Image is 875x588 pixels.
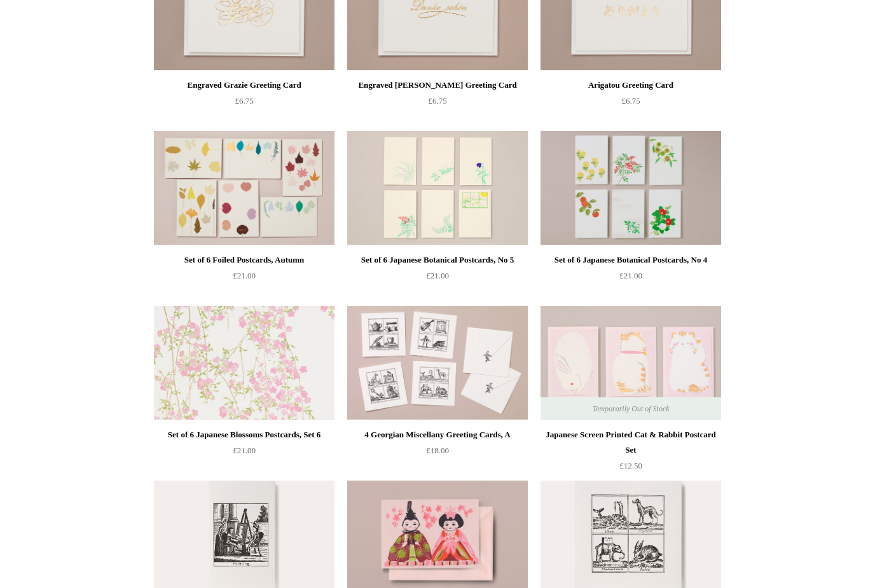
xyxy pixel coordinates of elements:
[347,427,528,479] a: 4 Georgian Miscellany Greeting Cards, A £18.00
[154,427,334,479] a: Set of 6 Japanese Blossoms Postcards, Set 6 £21.00
[426,271,449,280] span: £21.00
[347,252,528,304] a: Set of 6 Japanese Botanical Postcards, No 5 £21.00
[619,271,642,280] span: £21.00
[541,306,721,420] img: Japanese Screen Printed Cat & Rabbit Postcard Set
[347,78,528,130] a: Engraved [PERSON_NAME] Greeting Card £6.75
[428,96,446,106] span: £6.75
[157,252,331,268] div: Set of 6 Foiled Postcards, Autumn
[541,131,721,245] img: Set of 6 Japanese Botanical Postcards, No 4
[154,131,334,245] a: Set of 6 Foiled Postcards, Autumn Set of 6 Foiled Postcards, Autumn
[154,306,334,420] img: Set of 6 Japanese Blossoms Postcards, Set 6
[154,306,334,420] a: Set of 6 Japanese Blossoms Postcards, Set 6 Set of 6 Japanese Blossoms Postcards, Set 6
[426,446,449,455] span: £18.00
[544,252,718,268] div: Set of 6 Japanese Botanical Postcards, No 4
[350,78,525,93] div: Engraved [PERSON_NAME] Greeting Card
[347,131,528,245] img: Set of 6 Japanese Botanical Postcards, No 5
[347,131,528,245] a: Set of 6 Japanese Botanical Postcards, No 5 Set of 6 Japanese Botanical Postcards, No 5
[544,427,718,458] div: Japanese Screen Printed Cat & Rabbit Postcard Set
[350,252,525,268] div: Set of 6 Japanese Botanical Postcards, No 5
[579,397,682,420] span: Temporarily Out of Stock
[541,78,721,130] a: Arigatou Greeting Card £6.75
[154,131,334,245] img: Set of 6 Foiled Postcards, Autumn
[154,252,334,304] a: Set of 6 Foiled Postcards, Autumn £21.00
[541,252,721,304] a: Set of 6 Japanese Botanical Postcards, No 4 £21.00
[541,306,721,420] a: Japanese Screen Printed Cat & Rabbit Postcard Set Japanese Screen Printed Cat & Rabbit Postcard S...
[235,96,253,106] span: £6.75
[541,131,721,245] a: Set of 6 Japanese Botanical Postcards, No 4 Set of 6 Japanese Botanical Postcards, No 4
[233,271,256,280] span: £21.00
[619,461,642,470] span: £12.50
[157,427,331,442] div: Set of 6 Japanese Blossoms Postcards, Set 6
[347,306,528,420] a: 4 Georgian Miscellany Greeting Cards, A 4 Georgian Miscellany Greeting Cards, A
[544,78,718,93] div: Arigatou Greeting Card
[621,96,640,106] span: £6.75
[157,78,331,93] div: Engraved Grazie Greeting Card
[154,78,334,130] a: Engraved Grazie Greeting Card £6.75
[350,427,525,442] div: 4 Georgian Miscellany Greeting Cards, A
[347,306,528,420] img: 4 Georgian Miscellany Greeting Cards, A
[233,446,256,455] span: £21.00
[541,427,721,479] a: Japanese Screen Printed Cat & Rabbit Postcard Set £12.50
